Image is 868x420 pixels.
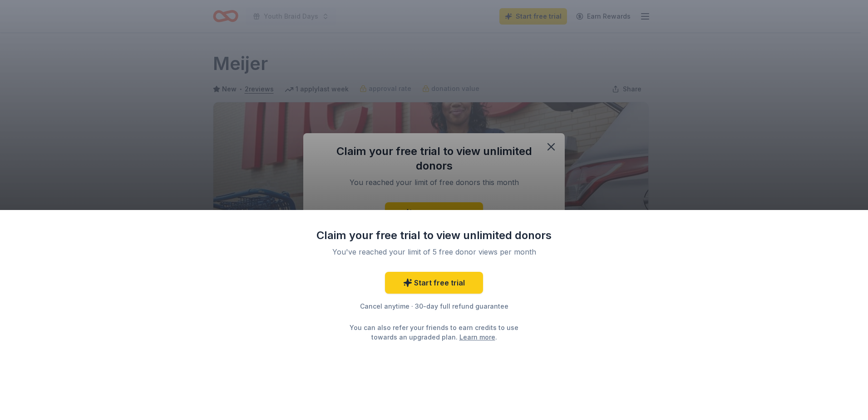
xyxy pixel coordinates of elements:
[316,301,552,312] div: Cancel anytime · 30-day full refund guarantee
[385,272,483,294] a: Start free trial
[459,332,495,342] a: Learn more
[327,246,541,257] div: You've reached your limit of 5 free donor views per month
[341,323,527,342] div: You can also refer your friends to earn credits to use towards an upgraded plan. .
[316,228,552,243] div: Claim your free trial to view unlimited donors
